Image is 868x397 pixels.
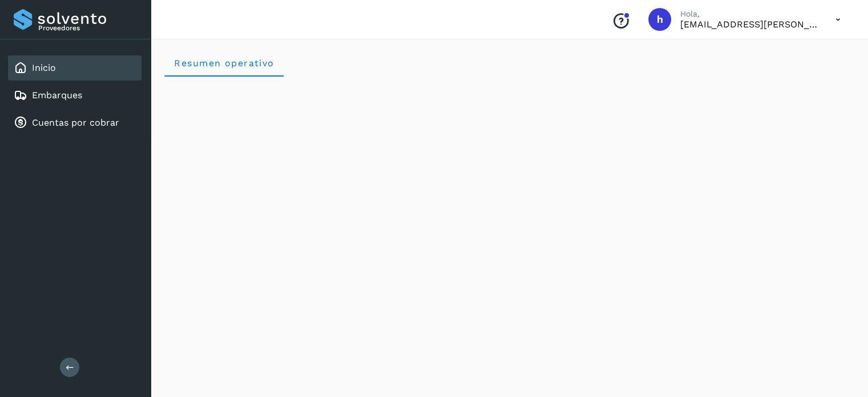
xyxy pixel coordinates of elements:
[8,110,142,135] div: Cuentas por cobrar
[8,55,142,81] div: Inicio
[680,19,817,30] p: hpichardo@karesan.com.mx
[173,58,274,69] span: Resumen operativo
[32,90,82,101] a: Embarques
[32,117,119,128] a: Cuentas por cobrar
[8,83,142,108] div: Embarques
[680,9,817,19] p: Hola,
[32,62,56,73] a: Inicio
[38,24,137,32] p: Proveedores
